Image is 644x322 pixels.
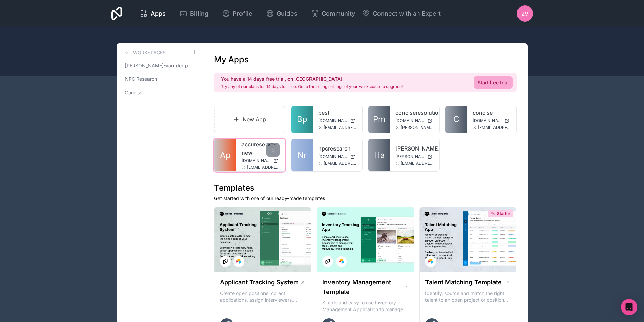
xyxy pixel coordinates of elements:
[374,150,385,161] span: Ha
[395,118,434,123] a: [DOMAIN_NAME]
[221,84,403,89] p: Try any of our plans for 14 days for free. Go to the billing settings of your workspace to upgrade!
[151,9,166,18] span: Apps
[122,87,198,99] a: Concise
[214,139,236,171] a: Ap
[125,76,157,83] span: NPC Research
[221,76,403,83] h2: You have a 14 days free trial, on [GEOGRAPHIC_DATA].
[214,54,249,65] h1: My Apps
[497,211,510,216] span: Starter
[122,73,198,85] a: NPC Research
[220,150,231,161] span: Ap
[233,9,252,18] span: Profile
[298,150,307,161] span: Nr
[277,9,297,18] span: Guides
[174,6,214,21] a: Billing
[133,49,166,56] h3: Workspaces
[247,165,280,170] span: [EMAIL_ADDRESS][DOMAIN_NAME]
[318,144,357,153] a: npcresearch
[214,195,517,202] p: Get started with one of our ready-made templates
[478,125,511,130] span: [EMAIL_ADDRESS][DOMAIN_NAME]
[401,161,434,166] span: [EMAIL_ADDRESS][DOMAIN_NAME]
[473,118,511,123] a: [DOMAIN_NAME]
[260,6,303,21] a: Guides
[214,183,517,193] h1: Templates
[395,118,424,123] span: [DOMAIN_NAME]
[220,278,299,287] h1: Applicant Tracking System
[473,109,511,117] a: concise
[373,114,385,125] span: Pm
[241,140,280,157] a: accureserve-new
[122,60,198,72] a: [PERSON_NAME]-van-der-ploeg-workspace
[322,278,404,297] h1: Inventory Management Template
[373,9,441,18] span: Connect with an Expert
[473,118,502,123] span: [DOMAIN_NAME]
[339,259,344,264] img: Airtable Logo
[395,144,434,153] a: [PERSON_NAME]
[322,299,408,313] p: Simple and easy to use Inventory Management Application to manage your stock, orders and Manufact...
[241,158,280,163] a: [DOMAIN_NAME]
[190,9,208,18] span: Billing
[453,114,459,125] span: C
[318,118,347,123] span: [DOMAIN_NAME]
[621,299,637,315] div: Open Intercom Messenger
[291,106,313,133] a: Bp
[395,154,434,159] a: [PERSON_NAME][DOMAIN_NAME]
[395,109,434,117] a: conciseresolution
[134,6,171,21] a: Apps
[125,89,142,96] span: Concise
[318,109,357,117] a: best
[318,154,357,159] a: [DOMAIN_NAME]
[318,118,357,123] a: [DOMAIN_NAME]
[521,9,528,18] span: ZV
[425,290,511,303] p: Identify, source and match the right talent to an open project or position with our Talent Matchi...
[324,161,357,166] span: [EMAIL_ADDRESS][DOMAIN_NAME]
[318,154,347,159] span: [DOMAIN_NAME]
[474,76,513,89] a: Start free trial
[125,62,192,69] span: [PERSON_NAME]-van-der-ploeg-workspace
[428,259,433,264] img: Airtable Logo
[368,106,390,133] a: Pm
[401,125,434,130] span: [PERSON_NAME][EMAIL_ADDRESS][DOMAIN_NAME]
[425,278,502,287] h1: Talent Matching Template
[241,158,271,163] span: [DOMAIN_NAME]
[216,6,258,21] a: Profile
[322,9,355,18] span: Community
[445,106,467,133] a: C
[297,114,307,125] span: Bp
[324,125,357,130] span: [EMAIL_ADDRESS][DOMAIN_NAME]
[220,290,306,303] p: Create open positions, collect applications, assign interviewers, centralise candidate feedback a...
[362,9,441,18] button: Connect with an Expert
[291,139,313,171] a: Nr
[368,139,390,171] a: Ha
[214,106,286,133] a: New App
[395,154,424,159] span: [PERSON_NAME][DOMAIN_NAME]
[236,259,241,264] img: Airtable Logo
[122,49,166,57] a: Workspaces
[305,6,361,21] a: Community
